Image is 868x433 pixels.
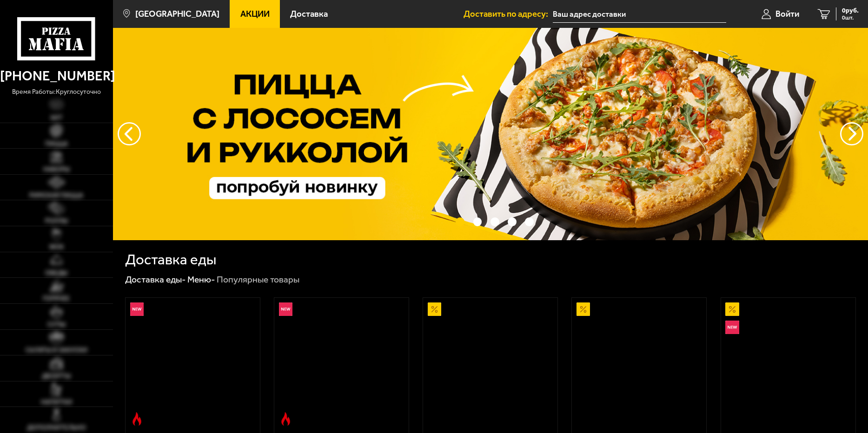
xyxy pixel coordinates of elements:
[42,373,71,380] span: Десерты
[43,166,70,173] span: Наборы
[45,270,67,276] span: Обеды
[240,10,270,19] span: Акции
[135,10,219,19] span: [GEOGRAPHIC_DATA]
[130,412,144,426] img: Острое блюдо
[725,302,739,316] img: Акционный
[125,274,186,285] a: Доставка еды-
[572,298,706,430] a: АкционныйПепперони 25 см (толстое с сыром)
[508,217,517,226] button: точки переключения
[842,7,859,14] span: 0 руб.
[456,217,464,226] button: точки переключения
[525,217,534,226] button: точки переключения
[279,412,292,426] img: Острое блюдо
[45,141,68,147] span: Пицца
[41,399,72,406] span: Напитки
[49,244,64,250] span: WOK
[45,218,68,224] span: Роллы
[428,302,441,316] img: Акционный
[27,425,86,431] span: Дополнительно
[29,192,83,199] span: Римская пицца
[50,115,63,121] span: Хит
[576,302,590,316] img: Акционный
[721,298,855,430] a: АкционныйНовинкаВсё включено
[290,10,328,19] span: Доставка
[840,122,863,145] button: предыдущий
[26,347,87,354] span: Салаты и закуски
[118,122,141,145] button: следующий
[126,298,260,430] a: НовинкаОстрое блюдоРимская с креветками
[842,15,859,20] span: 0 шт.
[464,10,553,19] span: Доставить по адресу:
[553,6,726,23] input: Ваш адрес доставки
[217,274,299,285] div: Популярные товары
[47,321,66,328] span: Супы
[43,295,70,302] span: Горячее
[423,298,557,430] a: АкционныйАль-Шам 25 см (тонкое тесто)
[473,217,482,226] button: точки переключения
[130,302,144,316] img: Новинка
[187,274,215,285] a: Меню-
[125,252,216,267] h1: Доставка еды
[274,298,409,430] a: НовинкаОстрое блюдоРимская с мясным ассорти
[725,321,739,334] img: Новинка
[775,10,799,19] span: Войти
[490,217,499,226] button: точки переключения
[279,302,292,316] img: Новинка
